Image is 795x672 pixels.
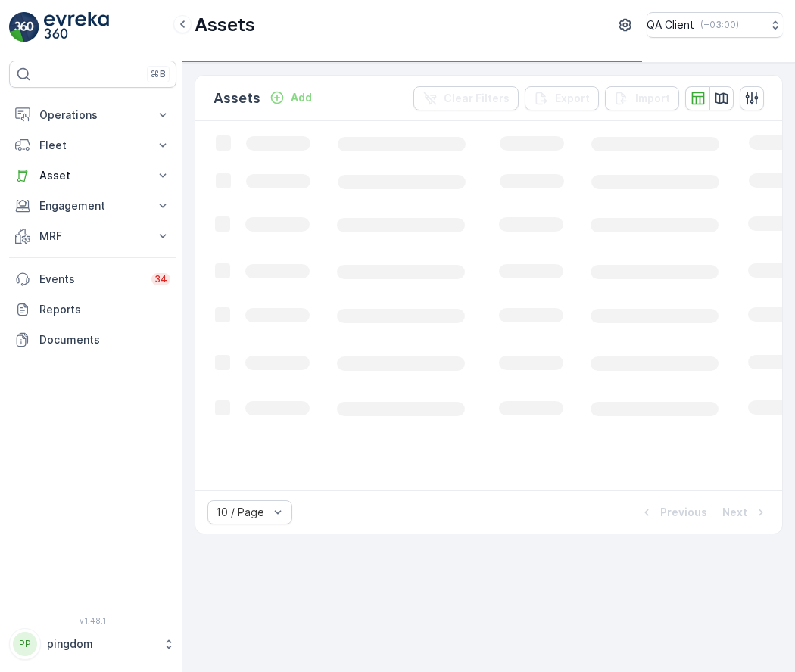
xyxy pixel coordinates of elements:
p: ( +03:00 ) [700,19,739,31]
img: logo_light-DOdMpM7g.png [44,12,109,42]
p: Operations [39,107,146,123]
img: logo [9,12,39,42]
span: v 1.48.1 [9,616,176,625]
p: Events [39,272,142,287]
p: Add [291,90,312,105]
p: QA Client [647,17,694,33]
p: Fleet [39,138,146,153]
button: Add [263,89,318,107]
div: PP [13,632,37,656]
p: Previous [660,505,707,520]
p: Assets [195,13,255,37]
button: Export [525,86,599,110]
button: Next [721,503,770,521]
button: Previous [638,503,709,521]
p: Clear Filters [444,91,510,106]
a: Events34 [9,264,176,294]
p: Engagement [39,198,146,213]
button: Fleet [9,130,176,160]
p: pingdom [47,636,155,652]
p: 34 [154,273,167,285]
p: Assets [214,88,260,109]
p: Import [635,91,670,106]
p: ⌘B [151,68,166,80]
button: MRF [9,221,176,251]
button: Import [605,86,679,110]
p: Export [555,91,590,106]
button: Operations [9,100,176,130]
a: Documents [9,325,176,355]
p: Next [722,505,747,520]
p: Asset [39,168,146,183]
button: Asset [9,160,176,191]
button: Clear Filters [413,86,519,110]
p: Reports [39,302,170,317]
p: MRF [39,229,146,244]
button: PPpingdom [9,628,176,660]
button: QA Client(+03:00) [647,12,783,38]
a: Reports [9,294,176,325]
p: Documents [39,332,170,347]
button: Engagement [9,191,176,221]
